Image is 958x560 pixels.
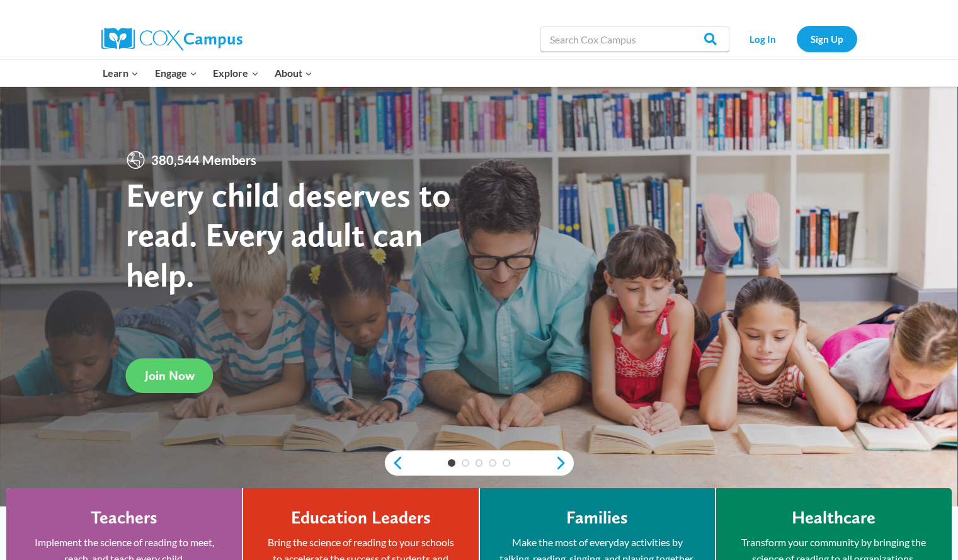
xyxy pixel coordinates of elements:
a: Log In [736,26,790,52]
a: Sign Up [797,26,857,52]
a: 1 [448,459,455,467]
a: 2 [462,459,469,467]
a: 4 [489,459,496,467]
span: Explore [213,65,258,81]
a: previous [385,455,404,471]
span: About [275,65,312,81]
span: 380,544 Members [146,150,261,170]
h4: Healthcare [792,507,875,529]
a: 5 [503,459,510,467]
img: Cox Campus [101,28,242,50]
a: next [555,455,574,471]
span: Engage [155,65,197,81]
h4: Families [566,507,628,529]
span: Join Now [145,368,195,383]
span: Learn [103,65,139,81]
div: content slider buttons [385,450,574,476]
strong: Every child deserves to read. Every adult can help. [126,174,451,295]
a: Join Now [126,358,214,393]
input: Search Cox Campus [540,26,729,52]
nav: Secondary Navigation [736,26,857,52]
h4: Education Leaders [291,507,431,529]
a: 3 [476,459,483,467]
h4: Teachers [91,507,157,529]
nav: Primary Navigation [95,60,321,86]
